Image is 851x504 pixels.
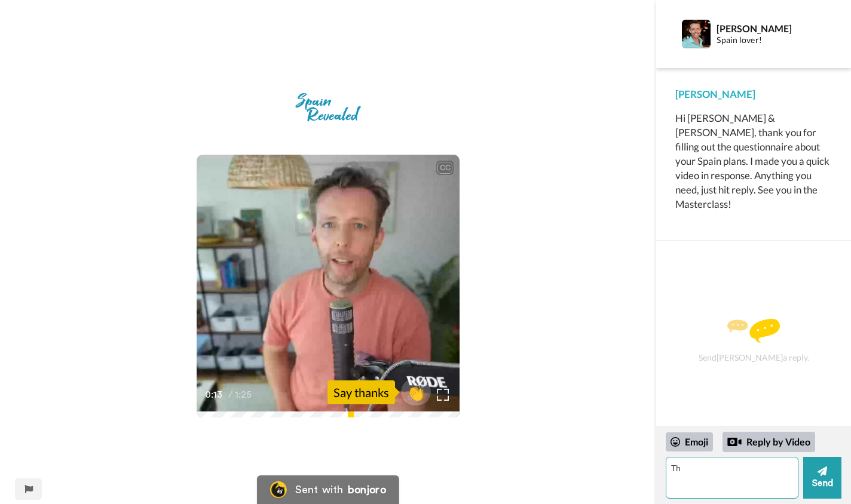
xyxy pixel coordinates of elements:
div: Hi [PERSON_NAME] & [PERSON_NAME], thank you for filling out the questionnaire about your Spain pl... [675,111,832,211]
img: Full screen [437,389,449,401]
span: 0:13 [205,388,226,402]
div: Emoji [666,432,713,451]
img: Bonjoro Logo [270,481,287,498]
div: Send [PERSON_NAME] a reply. [672,262,835,420]
img: Profile Image [682,20,711,48]
div: [PERSON_NAME] [717,23,819,34]
div: [PERSON_NAME] [675,87,832,102]
button: 👏 [401,379,431,405]
div: bonjoro [348,484,386,495]
button: Send [803,457,841,499]
div: Sent with [295,484,343,495]
div: Say thanks [327,380,395,404]
div: Reply by Video [727,435,742,449]
div: CC [437,162,452,174]
span: / [228,388,232,402]
a: Bonjoro LogoSent withbonjoro [257,475,399,504]
div: Reply by Video [723,432,815,452]
textarea: Th [666,457,798,499]
div: Spain lover! [717,35,819,45]
img: message.svg [727,319,780,343]
img: 06906c8b-eeae-4fc1-9b3e-93850d61b61a [286,84,371,131]
span: 1:25 [235,388,256,402]
span: 👏 [401,383,431,402]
